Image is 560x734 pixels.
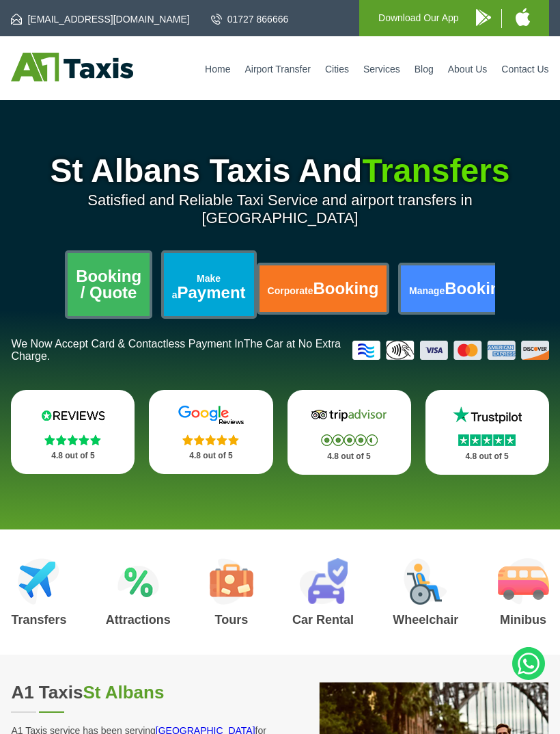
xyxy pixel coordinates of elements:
img: Credit And Debit Cards [352,341,549,360]
a: Make aPayment [164,253,254,316]
img: A1 Taxis St Albans LTD [11,53,133,81]
a: Cities [325,64,349,75]
h3: Attractions [106,614,171,626]
a: Contact Us [501,64,548,75]
p: 4.8 out of 5 [164,447,257,464]
a: CorporateBooking [260,265,387,312]
span: The Car at No Extra Charge. [11,338,341,362]
img: Car Rental [299,558,348,605]
a: Tripadvisor Stars 4.8 out of 5 [288,390,411,475]
p: We Now Accept Card & Contactless Payment In [11,338,341,363]
img: Tripadvisor [308,405,390,425]
a: 01727 866666 [211,12,289,26]
h3: Tours [210,614,253,626]
a: About Us [448,64,488,75]
p: Download Our App [378,10,459,27]
h2: A1 Taxis [11,682,269,703]
h3: Minibus [498,614,549,626]
a: [EMAIL_ADDRESS][DOMAIN_NAME] [11,12,189,26]
span: Corporate [268,285,313,296]
a: Home [205,64,230,75]
a: Airport Transfer [244,64,310,75]
a: Reviews.io Stars 4.8 out of 5 [11,390,135,474]
a: Google Stars 4.8 out of 5 [149,390,272,474]
img: Reviews.io [32,405,114,425]
p: 4.8 out of 5 [26,447,120,464]
img: Stars [458,434,516,446]
span: Make a [172,273,221,300]
img: Attractions [117,558,159,605]
img: Wheelchair [404,558,447,605]
h3: Car Rental [292,614,354,626]
img: Airport Transfers [18,558,59,605]
p: 4.8 out of 5 [303,448,396,465]
img: Trustpilot [446,405,528,425]
a: Services [363,64,400,75]
a: Trustpilot Stars 4.8 out of 5 [425,390,549,475]
a: Booking / Quote [68,253,150,316]
a: ManageBooking [401,265,518,312]
img: Stars [182,434,239,445]
span: St Albans [83,682,164,703]
img: Stars [321,434,378,446]
img: Stars [44,434,101,445]
h1: St Albans Taxis And [11,155,548,187]
img: Tours [210,558,253,605]
img: Minibus [498,558,549,605]
h3: Wheelchair [393,614,458,626]
a: Blog [415,64,434,75]
p: Satisfied and Reliable Taxi Service and airport transfers in [GEOGRAPHIC_DATA] [11,192,548,227]
img: A1 Taxis iPhone App [516,8,530,26]
img: A1 Taxis Android App [476,9,491,26]
h3: Transfers [11,614,66,626]
span: Manage [409,285,445,296]
img: Google [170,405,252,425]
span: Transfers [362,153,509,189]
p: 4.8 out of 5 [440,448,534,465]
